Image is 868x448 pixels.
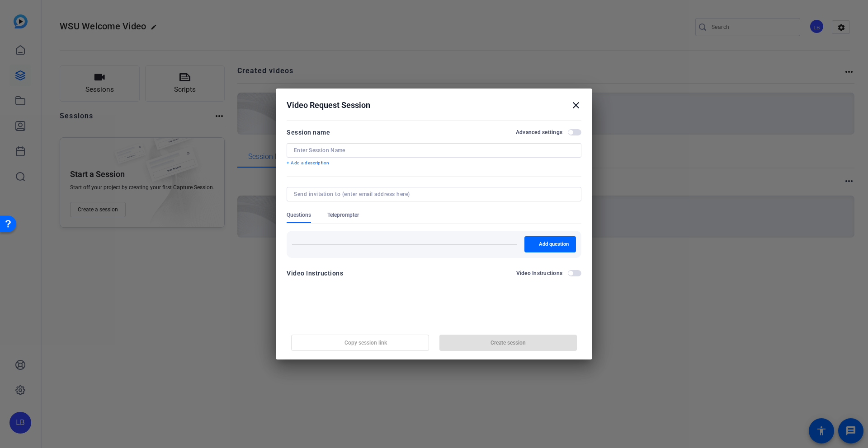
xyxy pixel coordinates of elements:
[539,241,569,248] span: Add question
[287,159,581,167] p: + Add a description
[327,211,359,219] span: Teleprompter
[287,100,581,111] div: Video Request Session
[294,147,574,154] input: Enter Session Name
[287,127,330,138] div: Session name
[294,191,571,198] input: Send invitation to (enter email address here)
[287,268,343,279] div: Video Instructions
[516,270,563,277] h2: Video Instructions
[287,211,311,219] span: Questions
[524,236,576,252] button: Add question
[571,100,581,111] mat-icon: close
[516,129,562,136] h2: Advanced settings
